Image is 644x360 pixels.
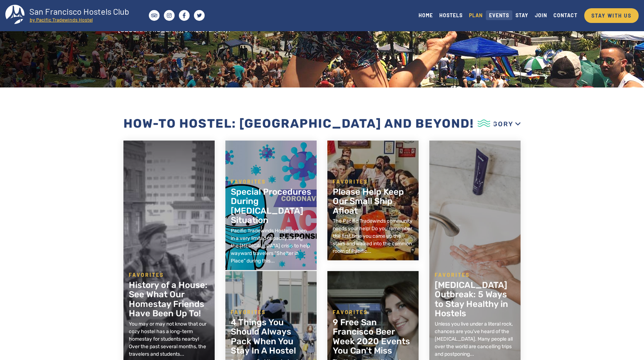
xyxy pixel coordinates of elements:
a: CONTACT [550,10,581,20]
a: Favorites Special Procedures During [MEDICAL_DATA] Situation Pacific Tradewinds Hostel is open in... [225,141,317,270]
span: Favorites [435,271,470,280]
a: EVENTS [486,10,512,20]
span: Favorites [231,178,266,187]
h2: How-to Hostel: [GEOGRAPHIC_DATA] and Beyond! [123,113,494,134]
h2: History of a House: See What Our Homestay Friends Have Been Up To! [129,280,209,318]
h2: [MEDICAL_DATA] Outbreak: 5 Ways to Stay Healthy in Hostels [435,280,515,318]
h2: Special Procedures During [MEDICAL_DATA] Situation [231,187,311,225]
span: Favorites [333,178,368,187]
span: Favorites [333,309,368,318]
tspan: San Francisco Hostels Club [29,6,129,16]
div: The Pacific Tradewinds community needs your help! Do you remember the first time you came up the ... [333,217,413,255]
a: HOSTELS [436,10,466,20]
a: San Francisco Hostels Club by Pacific Tradewinds Hostel [5,5,136,26]
div: Pacific Tradewinds Hostel is open in a very limited capacity during the [MEDICAL_DATA] crisis to ... [231,227,311,265]
div: Unless you live under a literal rock, chances are you've heard of the [MEDICAL_DATA]. Many people... [435,320,515,358]
a: Favorites Please Help Keep Our Small Ship Afloat​ The Pacific Tradewinds community needs your hel... [327,141,419,260]
div: You may or may not know that our cozy hostel has a long-term homestay for students nearby! Over t... [129,320,209,358]
a: PLAN [466,10,486,20]
h2: Please Help Keep Our Small Ship Afloat​ [333,187,413,215]
a: STAY WITH US [584,8,639,23]
a: STAY [512,10,532,20]
span: Favorites [231,309,266,318]
a: JOIN [532,10,550,20]
h2: 4 Things You Should Always Pack When You Stay In A Hostel [231,318,311,356]
label: Category [470,113,521,135]
a: HOME [415,10,436,20]
h2: 9 Free San Francisco Beer Week 2020 Events You Can't Miss [333,318,413,356]
span: Favorites [129,271,164,280]
tspan: by Pacific Tradewinds Hostel [30,16,93,23]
